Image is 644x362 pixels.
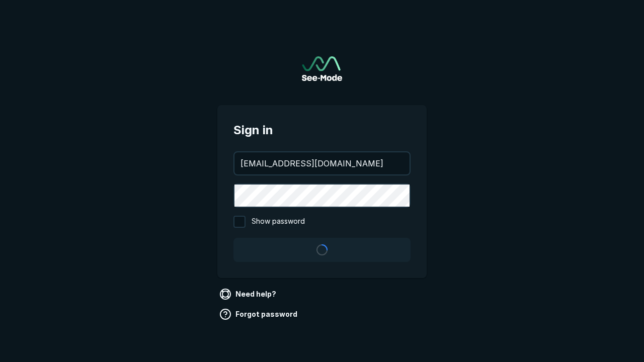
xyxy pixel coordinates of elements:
a: Go to sign in [302,56,342,81]
span: Sign in [233,121,411,139]
img: See-Mode Logo [302,56,342,81]
a: Need help? [217,286,280,302]
input: your@email.com [234,152,410,174]
a: Forgot password [217,306,301,322]
span: Show password [252,216,305,228]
